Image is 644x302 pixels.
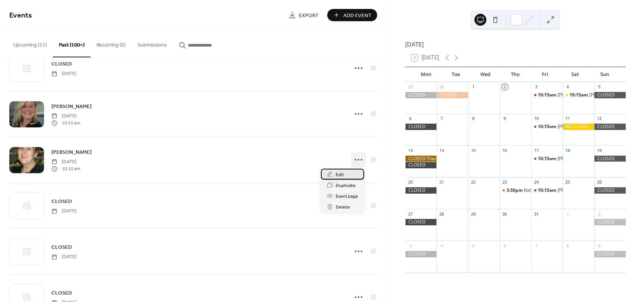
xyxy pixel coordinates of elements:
span: 10:15am [569,92,589,98]
span: 10:15 am [51,165,80,172]
div: CLOSED [405,219,437,225]
div: 15 [470,147,476,153]
div: 23 [502,179,508,185]
span: Event page [336,193,358,200]
div: 5 [596,84,602,90]
div: [PERSON_NAME] [558,92,593,98]
span: [PERSON_NAME] [51,103,92,111]
div: 29 [470,211,476,217]
div: 27 [407,211,413,217]
div: Rose Ross [531,187,563,194]
span: 10:15am [538,124,558,130]
div: CLOSED [405,124,437,130]
div: 21 [439,179,444,185]
a: [PERSON_NAME] [51,102,92,111]
div: Tue [441,67,471,82]
div: 9 [596,243,602,248]
span: CLOSED [51,60,72,68]
span: 10:15am [538,156,558,162]
div: Kids Halloween Project with Rose Ross [500,187,531,194]
div: 6 [502,243,508,248]
div: 7 [439,116,444,121]
div: CLOSED [594,187,626,194]
div: 13 [407,147,413,153]
span: 10:15 am [51,120,80,126]
div: CLOSED [436,92,468,98]
div: 5 [470,243,476,248]
div: Kids [DATE] Project with [PERSON_NAME] [524,187,610,194]
div: 9 [502,116,508,121]
span: CLOSED [51,198,72,206]
div: [DATE] [405,40,626,49]
a: [PERSON_NAME] [51,148,92,156]
div: 4 [565,84,571,90]
span: [DATE] [51,208,76,214]
div: CLOSED [405,92,437,98]
span: [DATE] [51,70,76,77]
div: Thu [501,67,530,82]
div: 24 [533,179,539,185]
span: Events [9,8,32,23]
a: CLOSED [51,243,72,251]
div: Pat Gerlach [563,92,594,98]
div: 30 [502,211,508,217]
button: Add Event [327,9,377,21]
span: 3:30pm [506,187,524,194]
div: CLOSED [405,187,437,194]
div: 18 [565,147,571,153]
div: [PERSON_NAME] [589,92,624,98]
a: Export [283,9,324,21]
div: Sun [590,67,620,82]
div: 4 [439,243,444,248]
div: CLOSED [405,162,437,168]
div: 8 [565,243,571,248]
div: 28 [439,211,444,217]
div: Rose Ross [531,156,563,162]
div: [PERSON_NAME] [558,124,593,130]
a: CLOSED [51,197,72,206]
div: 2 [502,84,508,90]
span: Delete [336,203,350,211]
div: 10 [533,116,539,121]
div: Mon [411,67,441,82]
div: 29 [407,84,413,90]
span: 10:15am [538,187,558,194]
div: 17 [533,147,539,153]
div: 3 [407,243,413,248]
span: [DATE] [51,254,76,260]
div: CLOSED [594,92,626,98]
span: Edit [336,171,344,179]
div: Wed [471,67,501,82]
a: CLOSED [51,289,72,297]
div: 1 [470,84,476,90]
div: 2 [596,211,602,217]
span: CLOSED [51,289,72,297]
div: 20 [407,179,413,185]
div: 7 [533,243,539,248]
div: Fri [530,67,560,82]
div: CLOSED [594,219,626,225]
div: 22 [470,179,476,185]
div: NO CLASS [563,124,594,130]
div: Rose Ross [531,92,563,98]
span: Add Event [343,12,372,19]
span: 10:15am [538,92,558,98]
div: Rose Ross [531,124,563,130]
span: Export [299,12,319,19]
div: 3 [533,84,539,90]
div: Sat [560,67,590,82]
span: Duplicate [336,182,356,190]
div: [PERSON_NAME] [558,156,593,162]
button: Past (100+) [53,30,91,57]
span: [PERSON_NAME] [51,149,92,156]
div: 25 [565,179,571,185]
div: 1 [565,211,571,217]
div: 14 [439,147,444,153]
div: 12 [596,116,602,121]
div: CLOSED [405,251,437,257]
div: [PERSON_NAME] [558,187,593,194]
span: CLOSED [51,244,72,251]
div: 8 [470,116,476,121]
div: 11 [565,116,571,121]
